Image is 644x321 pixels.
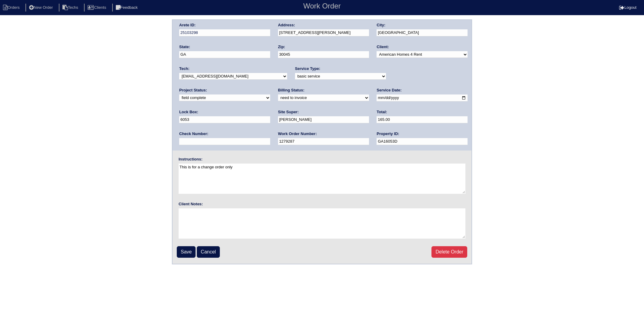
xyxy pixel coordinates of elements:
label: Address: [278,22,295,28]
label: Arete ID: [179,22,196,28]
label: Site Super: [278,109,299,115]
label: Property ID: [377,131,399,137]
label: Total: [377,109,387,115]
li: Techs [59,4,83,12]
label: State: [179,44,190,50]
label: Tech: [179,66,190,71]
label: Billing Status: [278,88,304,93]
label: Client: [377,44,389,50]
textarea: This is for a change order only [179,164,465,194]
a: New Order [25,5,58,10]
a: Logout [619,5,636,10]
label: Zip: [278,44,285,50]
label: Work Order Number: [278,131,317,137]
li: New Order [25,4,58,12]
a: Cancel [197,246,220,258]
label: Service Type: [295,66,320,71]
li: Clients [84,4,111,12]
label: Project Status: [179,88,207,93]
label: Client Notes: [179,201,203,207]
li: Feedback [112,4,143,12]
label: Service Date: [377,88,401,93]
label: Check Number: [179,131,208,137]
label: Lock Box: [179,109,198,115]
input: Save [177,246,196,258]
a: Clients [84,5,111,10]
input: Enter a location [278,29,369,36]
label: City: [377,22,385,28]
a: Techs [59,5,83,10]
label: Instructions: [179,157,203,162]
a: Delete Order [431,246,467,258]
